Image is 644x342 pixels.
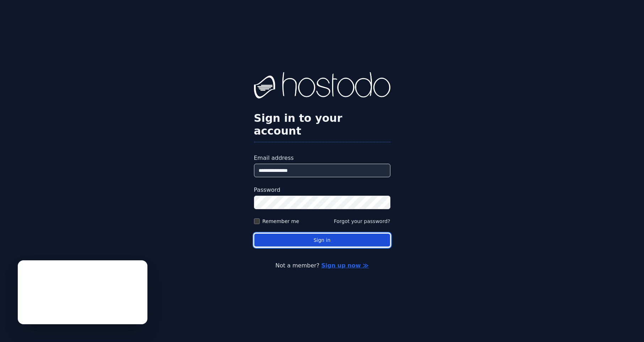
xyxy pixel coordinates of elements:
img: Hostodo [254,72,390,101]
button: Sign in [254,233,390,247]
button: Forgot your password? [334,218,390,225]
label: Password [254,186,390,194]
h2: Sign in to your account [254,112,390,137]
label: Email address [254,154,390,162]
p: Not a member? [34,261,610,270]
a: Sign up now ≫ [321,262,368,269]
label: Remember me [263,218,299,225]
